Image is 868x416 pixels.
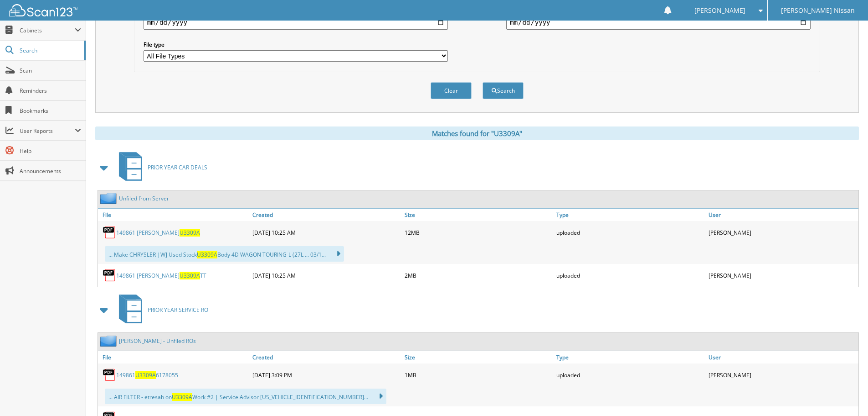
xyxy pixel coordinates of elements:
[116,229,200,237] a: 149861 [PERSON_NAME]U3309A
[180,272,200,279] span: U3309A
[20,147,81,155] span: Help
[95,126,859,140] div: Matches found for "U3309A"
[554,223,706,242] div: uploaded
[148,163,207,171] span: PRIOR YEAR CAR DEALS
[103,226,116,239] img: PDF.png
[402,366,555,384] div: 1MB
[250,266,402,284] div: [DATE] 10:25 AM
[250,366,402,384] div: [DATE] 3:09 PM
[822,372,868,416] iframe: Chat Widget
[180,229,200,237] span: U3309A
[100,193,119,204] img: folder2.png
[20,167,81,175] span: Announcements
[554,351,706,363] a: Type
[402,209,555,221] a: Size
[20,47,80,54] span: Search
[103,269,116,282] img: PDF.png
[483,82,524,99] button: Search
[148,306,208,314] span: PRIOR YEAR SERVICE RO
[100,335,119,347] img: folder2.png
[402,223,555,242] div: 12MB
[144,15,448,30] input: start
[706,366,858,384] div: [PERSON_NAME]
[9,4,77,16] img: scan123-logo-white.svg
[694,8,745,13] span: [PERSON_NAME]
[119,195,169,202] a: Unfiled from Server
[103,368,116,382] img: PDF.png
[105,246,344,262] div: ... Make CHRYSLER |W] Used Stock Body 4D WAGON TOURING-L (27L ... 03/1...
[402,351,555,363] a: Size
[250,351,402,363] a: Created
[116,371,178,379] a: 149861U3309A6178055
[506,15,811,30] input: end
[554,366,706,384] div: uploaded
[172,393,192,401] span: U3309A
[105,389,386,404] div: ... AIR FILTER - etresah on Work #2 | Service Advisor [US_VEHICLE_IDENTIFICATION_NUMBER]...
[554,209,706,221] a: Type
[197,251,217,258] span: U3309A
[20,87,81,95] span: Reminders
[20,67,81,74] span: Scan
[554,266,706,284] div: uploaded
[113,149,207,185] a: PRIOR YEAR CAR DEALS
[402,266,555,284] div: 2MB
[119,337,196,345] a: [PERSON_NAME] - Unfiled ROs
[250,223,402,242] div: [DATE] 10:25 AM
[706,351,858,363] a: User
[98,209,250,221] a: File
[98,351,250,363] a: File
[144,41,448,48] label: File type
[20,26,75,34] span: Cabinets
[706,223,858,242] div: [PERSON_NAME]
[113,292,208,328] a: PRIOR YEAR SERVICE RO
[20,127,75,135] span: User Reports
[116,272,206,279] a: 149861 [PERSON_NAME]U3309ATT
[431,82,472,99] button: Clear
[781,8,855,13] span: [PERSON_NAME] Nissan
[706,266,858,284] div: [PERSON_NAME]
[706,209,858,221] a: User
[135,371,156,379] span: U3309A
[250,209,402,221] a: Created
[20,107,81,115] span: Bookmarks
